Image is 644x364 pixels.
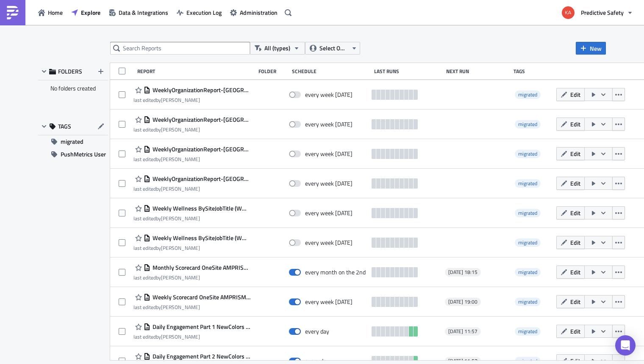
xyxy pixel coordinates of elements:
span: migrated [518,238,537,246]
span: migrated [515,150,541,158]
button: Home [34,6,67,19]
span: New [590,44,602,53]
span: migrated [515,120,541,129]
span: WeeklyOrganizationReport-BaseliningONLY (ADNOCRuwais) (uae) [150,116,251,123]
button: migrated [38,135,108,148]
span: Explore [81,8,100,17]
div: last edited by [PERSON_NAME] [133,186,251,192]
span: Edit [570,179,580,188]
button: PushMetrics User [38,148,108,161]
button: Edit [556,236,585,249]
span: WeeklyOrganizationReport-BaseliningONLY (ADNOCRuwaisSulphur) (uae) [150,86,251,94]
button: Edit [556,118,585,131]
span: Weekly Scorecard OneSite AMPRISM NewColors (SaudiCom) [150,293,251,301]
span: Edit [570,238,580,247]
div: Schedule [292,68,370,74]
span: Edit [570,327,580,336]
div: every week on Monday [305,239,353,246]
span: Data & Integrations [119,8,168,17]
span: Edit [570,268,580,276]
button: Data & Integrations [105,6,172,19]
button: Explore [67,6,105,19]
button: Predictive Safety [557,3,638,22]
button: All (types) [250,42,305,55]
span: migrated [518,298,537,306]
span: [DATE] 11:57 [448,328,477,335]
div: Open Intercom Messenger [615,335,636,356]
span: Administration [240,8,278,17]
span: Edit [570,208,580,217]
span: Edit [570,90,580,99]
div: last edited by [PERSON_NAME] [133,156,251,162]
span: Daily Engagement Part 1 NewColors PM (SaudiCom) [150,323,251,331]
span: FOLDERS [58,68,82,75]
span: migrated [515,298,541,306]
span: Execution Log [186,8,222,17]
button: New [576,42,606,55]
span: WeeklyOrganizationReport-BaseliningONLY (ADNOCHabshanSulphur) (uae) [150,145,251,153]
div: last edited by [PERSON_NAME] [133,245,251,251]
span: Edit [570,120,580,129]
button: Edit [556,265,585,279]
div: last edited by [PERSON_NAME] [133,97,251,103]
button: Edit [556,206,585,219]
button: Edit [556,147,585,160]
span: migrated [518,179,537,187]
button: Execution Log [172,6,226,19]
span: Home [48,8,63,17]
div: every week on Sunday [305,180,353,187]
span: [DATE] 18:15 [448,269,477,276]
span: Edit [570,297,580,306]
img: Avatar [561,5,575,20]
div: Report [137,68,254,74]
button: Edit [556,88,585,101]
span: migrated [518,268,537,276]
div: every week on Sunday [305,298,353,306]
div: Next Run [446,68,509,74]
div: every week on Monday [305,209,353,217]
span: Daily Engagement Part 2 NewColors PM (SaudiCom) [150,353,251,360]
button: Select Owner [305,42,360,55]
div: every week on Sunday [305,91,353,99]
span: migrated [515,238,541,247]
div: Folder [258,68,288,74]
span: migrated [518,209,537,217]
button: Administration [226,6,282,19]
span: migrated [61,135,83,148]
div: every week on Sunday [305,150,353,158]
span: WeeklyOrganizationReport-BaseliningONLY (ADNOCHabshan-5) (uae) [150,175,251,183]
span: migrated [515,327,541,336]
img: PushMetrics [6,6,19,19]
span: migrated [515,209,541,217]
div: No folders created [38,80,108,96]
div: last edited by [PERSON_NAME] [133,215,251,222]
div: last edited by [PERSON_NAME] [133,126,251,133]
span: migrated [518,327,537,335]
span: Monthly Scorecard OneSite AMPRISM NewColors (SaudiCom) [150,264,251,271]
div: every week on Sunday [305,120,353,128]
div: Last Runs [374,68,442,74]
span: PushMetrics User [61,148,106,161]
span: TAGS [58,123,71,130]
div: last edited by [PERSON_NAME] [133,304,251,310]
div: every day [305,328,329,335]
span: Edit [570,149,580,158]
button: Edit [556,177,585,190]
button: Edit [556,325,585,338]
span: Weekly Wellness BySiteJobTitle (WMATABusAndrews) [150,205,251,212]
span: Select Owner [319,44,348,53]
div: every month on the 2nd [305,268,366,276]
div: Tags [514,68,552,74]
span: Weekly Wellness BySiteJobTitle (WMATABusLandover) [150,234,251,242]
span: All (types) [264,44,290,53]
input: Search Reports [110,42,250,55]
span: migrated [518,90,537,99]
div: last edited by [PERSON_NAME] [133,274,251,281]
span: migrated [515,90,541,99]
span: migrated [518,150,537,158]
